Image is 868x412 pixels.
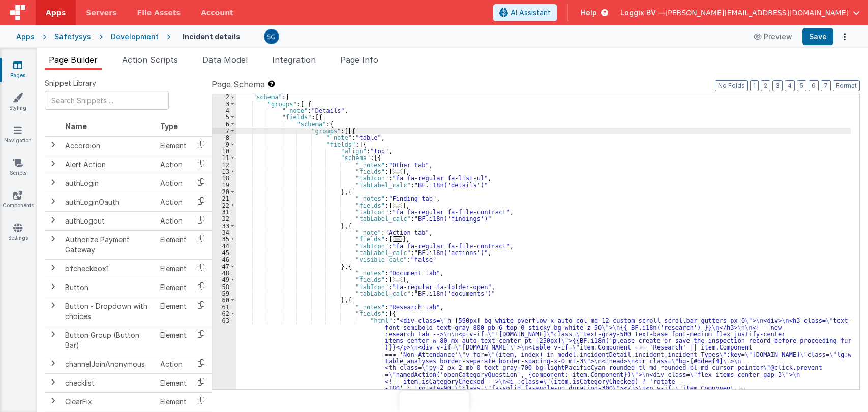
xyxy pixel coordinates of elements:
[212,168,236,175] div: 13
[61,392,156,411] td: ClearFix
[212,107,236,114] div: 4
[212,297,236,303] div: 60
[715,80,748,91] button: No Folds
[399,391,469,412] iframe: Marker.io feedback button
[511,8,551,18] span: AI Assistant
[212,121,236,128] div: 6
[156,278,191,297] td: Element
[493,4,557,21] button: AI Assistant
[620,8,860,18] button: Loggix BV — [PERSON_NAME][EMAIL_ADDRESS][DOMAIN_NAME]
[156,174,191,193] td: Action
[156,355,191,373] td: Action
[620,8,665,18] span: Loggix BV —
[837,29,852,44] button: Options
[156,193,191,211] td: Action
[212,283,236,290] div: 58
[212,209,236,215] div: 31
[212,154,236,161] div: 11
[111,31,159,42] div: Development
[212,263,236,270] div: 47
[340,55,378,65] span: Page Info
[160,122,178,131] span: Type
[122,55,178,65] span: Action Scripts
[156,326,191,355] td: Element
[212,256,236,263] div: 46
[61,211,156,230] td: authLogout
[212,175,236,181] div: 18
[212,114,236,120] div: 5
[797,80,806,91] button: 5
[212,236,236,242] div: 35
[61,174,156,193] td: authLogin
[212,195,236,202] div: 21
[156,392,191,411] td: Element
[264,29,279,44] img: 385c22c1e7ebf23f884cbf6fb2c72b80
[761,80,770,91] button: 2
[393,169,403,174] span: ...
[581,8,597,18] span: Help
[61,326,156,355] td: Button Group (Button Bar)
[61,297,156,326] td: Button - Dropdown with choices
[212,128,236,134] div: 7
[137,8,181,18] span: File Assets
[212,229,236,236] div: 34
[86,8,116,18] span: Servers
[61,230,156,259] td: Authorize Payment Gateway
[833,80,860,91] button: Format
[212,188,236,195] div: 20
[46,8,66,18] span: Apps
[156,136,191,155] td: Element
[747,28,798,45] button: Preview
[212,162,236,168] div: 12
[785,80,795,91] button: 4
[393,236,403,242] span: ...
[49,55,98,65] span: Page Builder
[61,136,156,155] td: Accordion
[65,122,87,131] span: Name
[16,31,35,42] div: Apps
[156,211,191,230] td: Action
[156,259,191,278] td: Element
[212,249,236,256] div: 45
[61,193,156,211] td: authLoginOauth
[809,80,819,91] button: 6
[156,297,191,326] td: Element
[212,141,236,148] div: 9
[212,78,265,90] span: Page Schema
[61,355,156,373] td: channelJoinAnonymous
[212,310,236,317] div: 62
[61,155,156,174] td: Alert Action
[212,182,236,188] div: 19
[61,373,156,392] td: checklist
[61,259,156,278] td: bfcheckbox1
[156,230,191,259] td: Element
[156,155,191,174] td: Action
[212,148,236,154] div: 10
[212,202,236,209] div: 22
[202,55,248,65] span: Data Model
[212,223,236,229] div: 33
[665,8,849,18] span: [PERSON_NAME][EMAIL_ADDRESS][DOMAIN_NAME]
[156,373,191,392] td: Element
[772,80,783,91] button: 3
[212,215,236,222] div: 32
[393,277,403,282] span: ...
[212,270,236,276] div: 48
[750,80,759,91] button: 1
[212,93,236,100] div: 2
[54,31,91,42] div: Safetysys
[61,278,156,297] td: Button
[821,80,831,91] button: 7
[272,55,316,65] span: Integration
[212,304,236,310] div: 61
[45,78,96,88] span: Snippet Library
[45,91,169,110] input: Search Snippets ...
[393,203,403,208] span: ...
[212,290,236,297] div: 59
[212,243,236,249] div: 44
[802,28,833,45] button: Save
[212,101,236,107] div: 3
[183,33,241,40] h4: Incident details
[212,134,236,141] div: 8
[212,276,236,283] div: 49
